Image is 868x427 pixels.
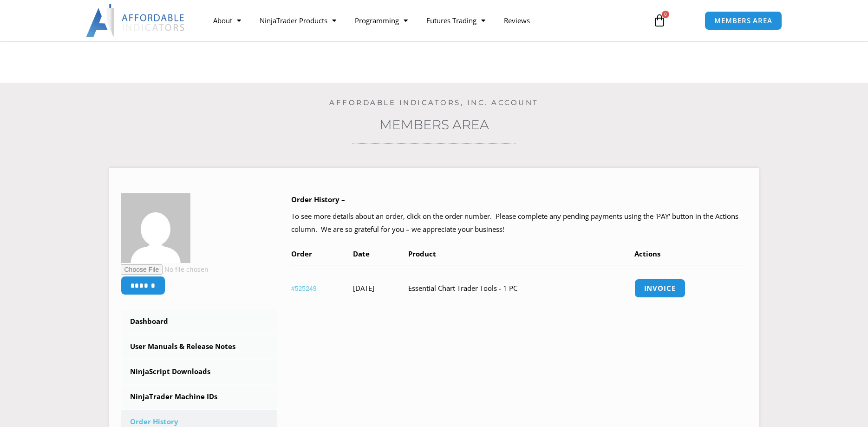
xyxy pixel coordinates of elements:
a: Futures Trading [417,10,495,31]
p: To see more details about an order, click on the order number. Please complete any pending paymen... [291,210,748,236]
span: MEMBERS AREA [714,17,772,24]
a: Programming [346,10,417,31]
a: Affordable Indicators, Inc. Account [329,98,539,107]
span: Order [291,249,312,258]
a: Members Area [379,117,489,132]
a: View order number 525249 [291,285,317,292]
a: NinjaTrader Machine IDs [121,385,278,409]
img: LogoAI | Affordable Indicators – NinjaTrader [86,4,186,37]
a: About [204,10,250,31]
span: 0 [662,11,669,18]
a: MEMBERS AREA [705,11,782,30]
a: User Manuals & Release Notes [121,335,278,359]
a: NinjaScript Downloads [121,360,278,384]
b: Order History – [291,195,345,204]
a: 0 [639,7,680,34]
a: Invoice order number 525249 [634,279,685,298]
span: Product [408,249,436,258]
span: Actions [634,249,660,258]
a: Reviews [495,10,539,31]
a: Dashboard [121,309,278,334]
nav: Menu [204,10,642,31]
span: Date [353,249,370,258]
time: [DATE] [353,283,374,293]
td: Essential Chart Trader Tools - 1 PC [408,265,634,311]
img: f243922557b5c7716c257a3e8bbad49f72c405916de80239f60b297ec99e3dc9 [121,193,190,263]
a: NinjaTrader Products [250,10,346,31]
